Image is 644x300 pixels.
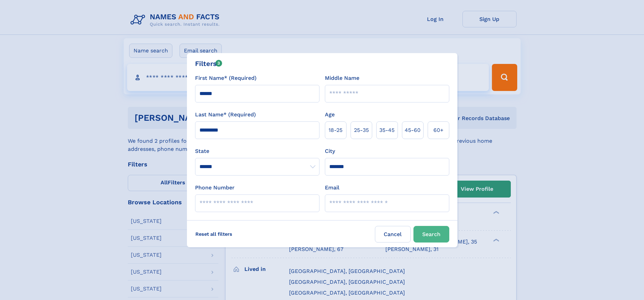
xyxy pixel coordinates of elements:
button: Search [413,226,449,243]
label: Cancel [375,226,411,243]
span: 45‑60 [405,126,421,134]
label: State [195,147,319,155]
label: Last Name* (Required) [195,111,256,119]
span: 25‑35 [354,126,369,134]
span: 60+ [433,126,444,134]
label: City [325,147,335,155]
div: Filters [195,59,222,69]
span: 35‑45 [379,126,395,134]
label: Middle Name [325,74,359,82]
label: First Name* (Required) [195,74,257,82]
label: Age [325,111,335,119]
label: Phone Number [195,184,235,192]
label: Email [325,184,339,192]
span: 18‑25 [329,126,342,134]
label: Reset all filters [191,226,237,242]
